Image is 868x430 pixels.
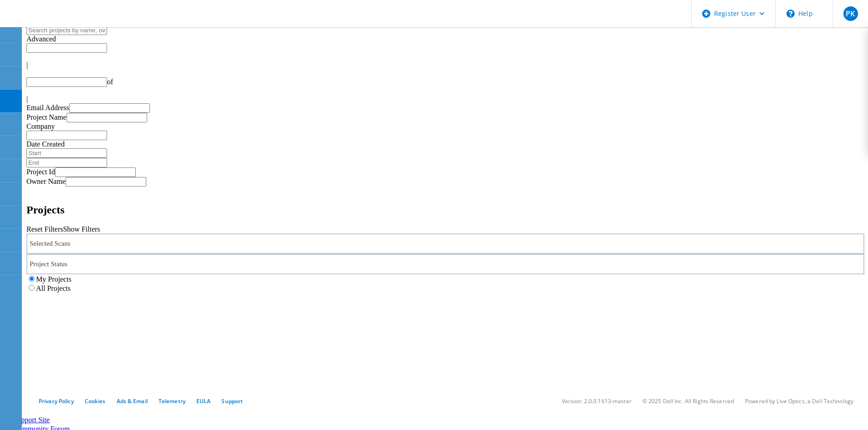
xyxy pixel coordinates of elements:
[221,397,243,405] a: Support
[36,275,72,283] label: My Projects
[745,397,853,405] li: Powered by Live Optics, a Dell Technology
[196,397,211,405] a: EULA
[26,177,66,185] label: Owner Name
[85,397,106,405] a: Cookies
[26,158,107,167] input: End
[39,397,74,405] a: Privacy Policy
[26,168,55,176] label: Project Id
[9,18,107,25] a: Live Optics Dashboard
[26,35,56,43] span: Advanced
[26,225,63,233] a: Reset Filters
[36,284,71,292] label: All Projects
[786,10,795,18] svg: \n
[562,397,632,405] li: Version: 2.0.0.1613-master
[13,416,50,424] a: Support Site
[107,78,113,86] span: of
[26,148,107,158] input: Start
[26,95,864,103] div: |
[26,233,864,254] div: Selected Scans
[26,122,55,130] label: Company
[117,397,148,405] a: Ads & Email
[26,104,69,111] label: Email Address
[26,140,65,148] label: Date Created
[26,113,67,121] label: Project Name
[63,225,100,233] a: Show Filters
[642,397,734,405] li: © 2025 Dell Inc. All Rights Reserved
[159,397,185,405] a: Telemetry
[846,10,855,17] span: PK
[26,61,864,69] div: |
[26,204,65,216] b: Projects
[26,25,107,35] input: Search projects by name, owner, ID, company, etc
[26,254,864,274] div: Project Status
